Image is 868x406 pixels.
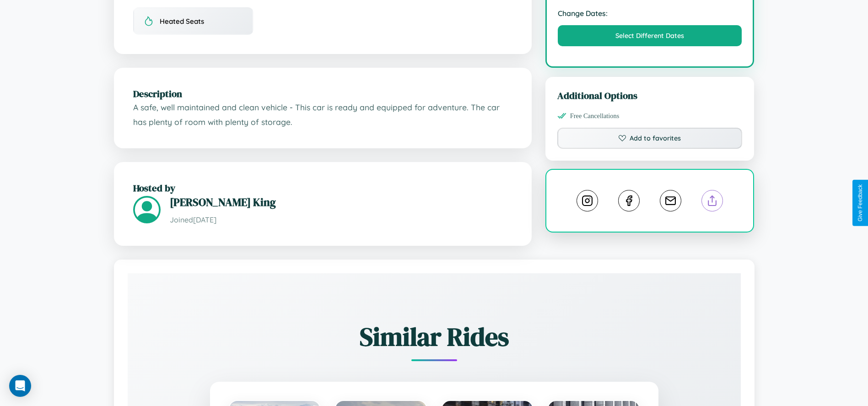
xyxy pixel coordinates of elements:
[170,213,512,227] p: Joined [DATE]
[133,181,512,195] h2: Hosted by
[160,319,709,354] h2: Similar Rides
[170,195,512,210] h3: [PERSON_NAME] King
[857,184,863,222] div: Give Feedback
[557,89,743,102] h3: Additional Options
[9,375,31,397] div: Open Intercom Messenger
[160,17,204,26] span: Heated Seats
[557,128,743,149] button: Add to favorites
[133,100,512,129] p: A safe, well maintained and clean vehicle - This car is ready and equipped for adventure. The car...
[558,9,742,18] strong: Change Dates:
[558,25,742,46] button: Select Different Dates
[133,87,512,100] h2: Description
[570,112,620,120] span: Free Cancellations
